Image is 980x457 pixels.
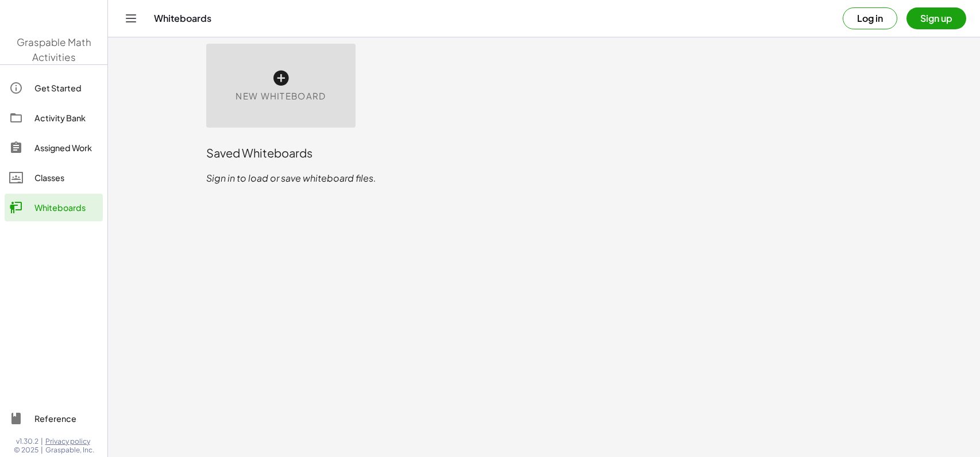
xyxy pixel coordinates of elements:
[5,405,103,432] a: Reference
[5,74,103,102] a: Get Started
[236,90,326,103] span: New Whiteboard
[5,194,103,221] a: Whiteboards
[34,141,98,155] div: Assigned Work
[906,7,966,29] button: Sign up
[34,201,98,214] div: Whiteboards
[14,446,38,455] span: © 2025
[45,437,94,446] a: Privacy policy
[843,7,897,29] button: Log in
[5,164,103,191] a: Classes
[122,9,140,28] button: Toggle navigation
[206,145,882,161] div: Saved Whiteboards
[34,171,98,185] div: Classes
[34,81,98,95] div: Get Started
[34,111,98,125] div: Activity Bank
[41,437,43,446] span: |
[45,446,94,455] span: Graspable, Inc.
[41,446,43,455] span: |
[5,104,103,132] a: Activity Bank
[17,36,91,63] span: Graspable Math Activities
[34,412,98,425] div: Reference
[5,134,103,162] a: Assigned Work
[16,437,38,446] span: v1.30.2
[206,171,882,185] p: Sign in to load or save whiteboard files.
